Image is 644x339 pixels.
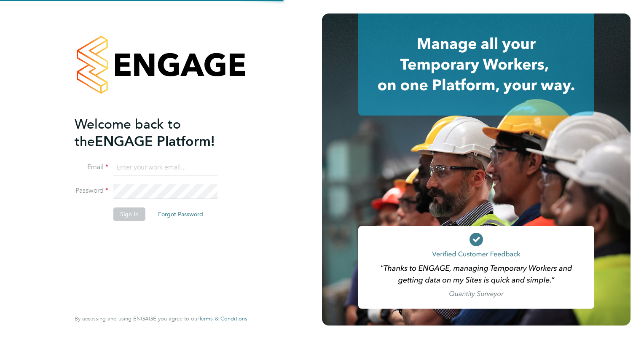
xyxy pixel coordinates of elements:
[75,315,247,322] span: By accessing and using ENGAGE you agree to our
[75,163,108,172] label: Email
[75,116,181,150] span: Welcome back to the
[199,315,247,322] a: Terms & Conditions
[75,186,108,195] label: Password
[113,160,217,175] input: Enter your work email...
[151,207,210,221] button: Forgot Password
[75,116,239,150] h2: ENGAGE Platform!
[113,207,145,221] button: Sign In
